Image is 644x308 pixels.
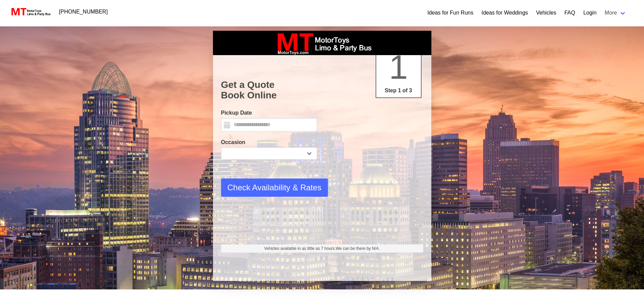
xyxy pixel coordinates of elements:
[583,9,596,17] a: Login
[264,245,380,252] span: Vehicles available in as little as 7 hours.
[271,31,373,55] img: box_logo_brand.jpeg
[389,48,408,86] span: 1
[55,5,112,19] a: [PHONE_NUMBER]
[601,6,630,20] a: More
[564,9,575,17] a: FAQ
[221,138,317,146] label: Occasion
[481,9,528,17] a: Ideas for Weddings
[379,87,418,95] p: Step 1 of 3
[427,9,473,17] a: Ideas for Fun Runs
[221,79,423,101] h1: Get a Quote Book Online
[536,9,556,17] a: Vehicles
[336,246,380,251] span: We can be there by N/A.
[221,179,328,197] button: Check Availability & Rates
[221,109,317,117] label: Pickup Date
[228,182,321,194] span: Check Availability & Rates
[9,7,51,17] img: MotorToys Logo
